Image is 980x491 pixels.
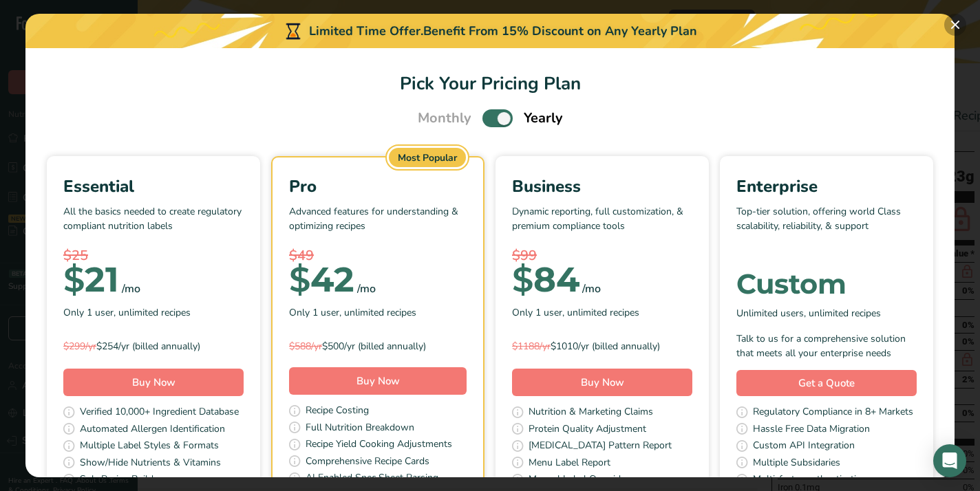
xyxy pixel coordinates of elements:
span: $588/yr [289,340,322,353]
div: Open Intercom Messenger [933,444,966,477]
div: Custom [736,270,917,298]
span: Manual Label Override [529,472,626,489]
span: Hassle Free Data Migration [753,422,870,439]
button: Buy Now [289,367,467,395]
span: Get a Quote [798,375,855,391]
p: Top-tier solution, offering world Class scalability, reliability, & support [736,204,917,245]
span: Verified 10,000+ Ingredient Database [80,404,239,422]
span: Buy Now [581,375,624,389]
span: Protein Quality Adjustment [529,422,646,439]
span: Custom API Integration [753,438,855,455]
div: Most Popular [389,148,466,167]
div: 84 [512,266,579,294]
div: 42 [289,266,354,294]
span: Buy Now [132,375,175,389]
div: $500/yr (billed annually) [289,339,467,353]
span: Only 1 user, unlimited recipes [63,305,191,320]
span: Full Nutrition Breakdown [306,420,414,437]
div: Business [512,174,692,199]
div: Benefit From 15% Discount on Any Yearly Plan [423,22,697,41]
div: $254/yr (billed annually) [63,339,244,353]
span: Yearly [524,108,563,129]
span: Nutrition & Marketing Claims [529,404,653,422]
div: Limited Time Offer. [25,14,955,48]
span: Comprehensive Recipe Cards [306,454,429,471]
span: Automated Allergen Identification [80,422,225,439]
h1: Pick Your Pricing Plan [42,70,938,97]
span: $ [63,259,85,301]
div: /mo [357,281,376,297]
span: Show/Hide Nutrients & Vitamins [80,455,221,472]
span: $ [289,259,310,301]
p: Dynamic reporting, full customization, & premium compliance tools [512,204,692,245]
span: Only 1 user, unlimited recipes [289,305,416,320]
span: [MEDICAL_DATA] Pattern Report [529,438,672,455]
span: Regulatory Compliance in 8+ Markets [753,404,913,422]
span: Multiple Label Styles & Formats [80,438,219,455]
span: Recipe Costing [306,403,369,420]
div: $1010/yr (billed annually) [512,339,692,353]
span: $1188/yr [512,340,551,353]
button: Buy Now [63,369,244,396]
span: $299/yr [63,340,96,353]
div: $99 [512,245,692,266]
span: Buy Now [356,374,400,388]
div: Talk to us for a comprehensive solution that meets all your enterprise needs [736,331,917,360]
span: Menu Label Report [529,455,610,472]
p: All the basics needed to create regulatory compliant nutrition labels [63,204,244,245]
span: Monthly [418,108,471,129]
span: Multiple Subsidaries [753,455,840,472]
div: Enterprise [736,174,917,199]
span: Multi-factor authentication [753,472,867,489]
span: Unlimited users, unlimited recipes [736,306,881,320]
span: AI Enabled Spec Sheet Parsing [306,470,438,488]
div: Essential [63,174,244,199]
div: 21 [63,266,119,294]
span: Sub-Recipe Builder [80,472,162,489]
a: Get a Quote [736,370,917,397]
div: /mo [122,281,140,297]
p: Advanced features for understanding & optimizing recipes [289,204,467,245]
span: Only 1 user, unlimited recipes [512,305,639,320]
span: $ [512,259,533,301]
div: $25 [63,245,244,266]
div: /mo [582,281,601,297]
div: $49 [289,245,467,266]
button: Buy Now [512,369,692,396]
span: Recipe Yield Cooking Adjustments [306,437,452,454]
div: Pro [289,174,467,199]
